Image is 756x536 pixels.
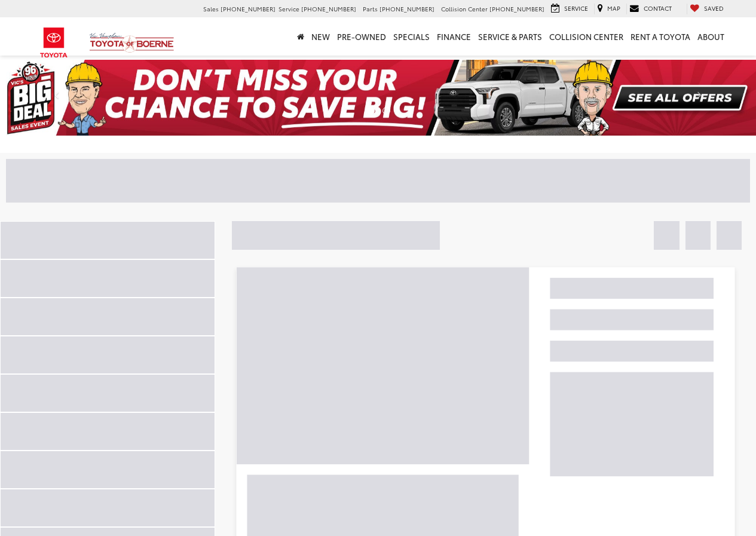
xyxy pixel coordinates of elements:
a: About [694,17,728,56]
a: Specials [390,17,433,56]
span: Service [278,4,299,13]
a: New [308,17,333,56]
span: Map [607,4,620,13]
a: Service & Parts: Opens in a new tab [475,17,546,56]
span: Parts [363,4,378,13]
a: Collision Center [546,17,627,56]
a: Pre-Owned [333,17,390,56]
span: Service [564,4,588,13]
span: [PHONE_NUMBER] [221,4,276,13]
img: Toyota [32,23,76,62]
a: Contact [626,4,675,14]
span: Saved [704,4,724,13]
img: Vic Vaughan Toyota of Boerne [89,32,175,53]
span: [PHONE_NUMBER] [489,4,544,13]
a: My Saved Vehicles [687,4,727,14]
a: Home [293,17,308,56]
span: [PHONE_NUMBER] [301,4,356,13]
a: Finance [433,17,475,56]
span: Sales [203,4,219,13]
span: Contact [644,4,672,13]
span: [PHONE_NUMBER] [379,4,434,13]
a: Service [548,4,591,14]
a: Rent a Toyota [627,17,694,56]
span: Collision Center [441,4,488,13]
a: Map [594,4,623,14]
